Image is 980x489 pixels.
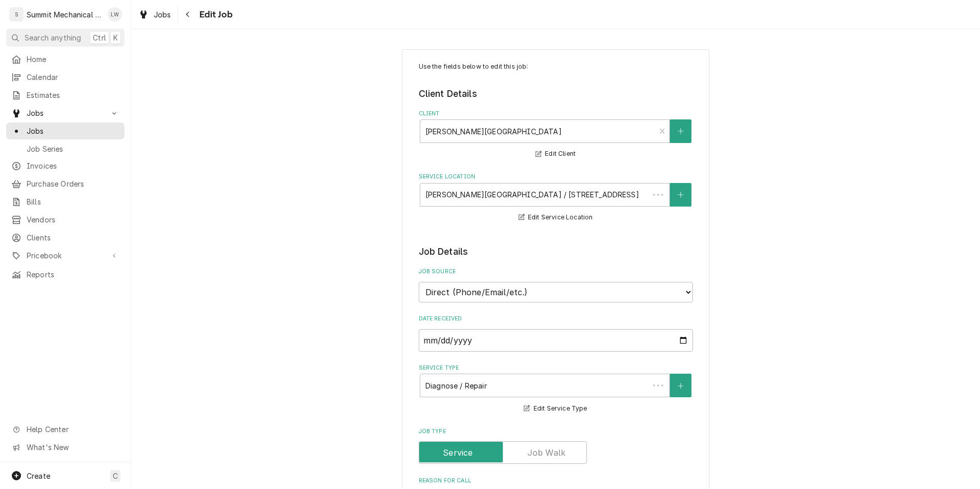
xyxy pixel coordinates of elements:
svg: Create New Service [678,382,684,390]
a: Go to Jobs [6,105,125,121]
a: Calendar [6,69,125,86]
a: Home [6,51,125,68]
button: Edit Service Type [522,402,588,415]
span: Jobs [27,108,104,118]
div: Service Type [419,364,693,415]
span: Ctrl [93,32,106,43]
div: Date Received [419,315,693,351]
svg: Create New Client [678,128,684,135]
div: Summit Mechanical Service LLC [27,9,102,20]
label: Job Source [419,268,693,276]
a: Go to Help Center [6,421,125,438]
span: Estimates [27,90,119,100]
a: Estimates [6,87,125,104]
span: Calendar [27,72,119,83]
span: Help Center [27,424,118,435]
a: Go to Pricebook [6,247,125,264]
a: Clients [6,229,125,246]
legend: Job Details [419,245,693,258]
button: Create New Location [670,183,691,207]
a: Go to What's New [6,439,125,456]
label: Service Type [419,364,693,372]
span: Vendors [27,214,119,225]
a: Job Series [6,140,125,157]
div: Client [419,110,693,160]
label: Job Type [419,427,693,436]
span: Search anything [25,32,81,43]
span: Purchase Orders [27,178,119,189]
span: Reports [27,269,119,280]
a: Jobs [6,123,125,139]
button: Edit Client [534,148,577,160]
div: Landon Weeks's Avatar [108,7,122,22]
div: Service Location [419,173,693,223]
span: C [113,471,118,481]
button: Edit Service Location [517,211,595,224]
label: Client [419,110,693,118]
span: Create [27,472,50,480]
div: S [9,7,24,22]
label: Reason For Call [419,477,693,485]
span: Jobs [27,126,119,136]
span: K [113,32,118,43]
span: Edit Job [196,8,233,22]
span: Home [27,54,119,65]
button: Create New Service [670,374,691,397]
input: yyyy-mm-dd [419,329,693,352]
a: Bills [6,193,125,210]
label: Service Location [419,173,693,181]
span: Invoices [27,160,119,171]
a: Jobs [134,6,175,23]
button: Search anythingCtrlK [6,29,125,47]
span: Pricebook [27,250,104,261]
div: LW [108,7,122,22]
a: Reports [6,266,125,283]
button: Navigate back [180,6,196,23]
legend: Client Details [419,87,693,100]
a: Invoices [6,157,125,174]
svg: Create New Location [678,191,684,198]
span: Clients [27,232,119,243]
a: Vendors [6,211,125,228]
a: Purchase Orders [6,175,125,192]
button: Create New Client [670,119,691,143]
div: Job Type [419,427,693,464]
span: Bills [27,196,119,207]
div: Job Source [419,268,693,302]
span: What's New [27,442,118,453]
span: Job Series [27,144,119,154]
label: Date Received [419,315,693,323]
p: Use the fields below to edit this job: [419,62,693,71]
span: Jobs [154,9,171,20]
